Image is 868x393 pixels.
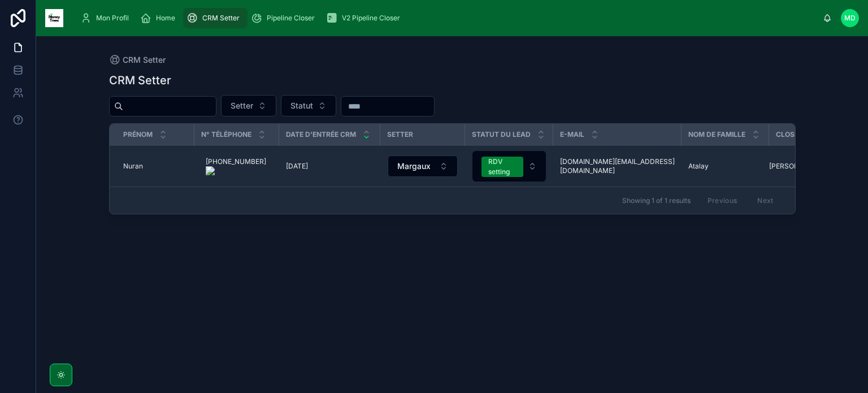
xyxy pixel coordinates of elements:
[342,14,400,23] span: V2 Pipeline Closer
[137,8,183,28] a: Home
[221,95,276,116] button: Select Button
[286,130,356,139] span: Date d'entrée CRM
[323,8,408,28] a: V2 Pipeline Closer
[688,162,709,171] span: Atalay
[560,130,584,139] span: E-mail
[109,54,166,66] a: CRM Setter
[688,130,745,139] span: Nom de famille
[109,72,171,88] h1: CRM Setter
[183,8,248,28] a: CRM Setter
[769,162,840,171] a: [PERSON_NAME]
[472,150,546,182] a: Select Button
[776,130,803,139] span: Closer
[45,9,63,27] img: App logo
[267,14,315,23] span: Pipeline Closer
[844,14,856,23] span: MD
[560,157,675,175] a: [DOMAIN_NAME][EMAIL_ADDRESS][DOMAIN_NAME]
[201,130,251,139] span: N° Téléphone
[286,162,374,171] a: [DATE]
[123,162,188,171] a: Nuran
[123,162,143,171] span: Nuran
[622,196,691,205] span: Showing 1 of 1 results
[472,130,531,139] span: Statut du lead
[123,54,166,66] span: CRM Setter
[77,8,137,28] a: Mon Profil
[688,162,762,171] a: Atalay
[397,161,431,172] span: Margaux
[488,157,517,177] div: RDV setting
[388,156,458,177] button: Select Button
[472,151,546,182] button: Select Button
[156,14,175,23] span: Home
[290,100,313,111] span: Statut
[202,14,240,23] span: CRM Setter
[387,130,413,139] span: Setter
[201,153,272,180] a: [PHONE_NUMBER]
[387,155,458,178] a: Select Button
[206,157,266,166] onoff-telecom-ce-phone-number-wrapper: [PHONE_NUMBER]
[123,130,153,139] span: Prénom
[72,6,823,31] div: scrollable content
[286,162,308,171] span: [DATE]
[769,162,824,171] span: [PERSON_NAME]
[248,8,323,28] a: Pipeline Closer
[281,95,336,116] button: Select Button
[96,14,129,23] span: Mon Profil
[206,166,266,175] img: actions-icon.png
[231,100,253,111] span: Setter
